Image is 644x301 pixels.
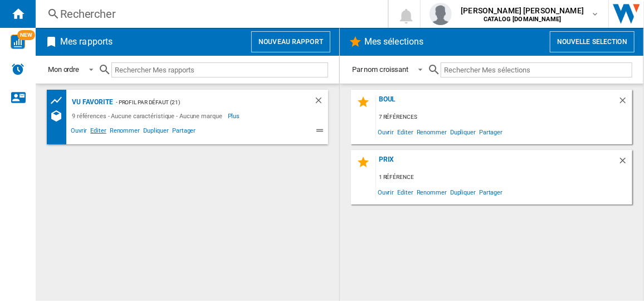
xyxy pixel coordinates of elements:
[58,31,115,52] h2: Mes rapports
[376,156,618,171] div: PRIX
[48,65,79,74] div: Mon ordre
[111,62,328,77] input: Rechercher Mes rapports
[11,62,25,76] img: alerts-logo.svg
[60,6,359,22] div: Rechercher
[618,156,632,171] div: Supprimer
[113,95,291,109] div: - Profil par défaut (21)
[376,171,632,185] div: 1 référence
[89,125,108,139] span: Editer
[618,95,632,110] div: Supprimer
[170,125,197,139] span: Partager
[251,31,330,52] button: Nouveau rapport
[108,125,142,139] span: Renommer
[228,109,242,123] span: Plus
[396,124,414,139] span: Editer
[11,35,25,49] img: wise-card.svg
[17,30,35,40] span: NEW
[415,185,448,200] span: Renommer
[415,124,448,139] span: Renommer
[69,95,113,109] div: vu favorite
[441,62,632,77] input: Rechercher Mes sélections
[376,124,396,139] span: Ouvrir
[477,185,504,200] span: Partager
[50,94,69,108] div: Tableau des prix des produits
[376,110,632,124] div: 7 références
[69,109,228,123] div: 9 références - Aucune caractéristique - Aucune marque
[430,3,452,25] img: profile.jpg
[376,95,618,110] div: boul
[396,185,414,200] span: Editer
[142,125,170,139] span: Dupliquer
[484,16,561,23] b: CATALOG [DOMAIN_NAME]
[50,109,69,123] div: Références
[550,31,635,52] button: Nouvelle selection
[352,65,408,74] div: Par nom croissant
[314,95,328,109] div: Supprimer
[362,31,426,52] h2: Mes sélections
[69,125,89,139] span: Ouvrir
[448,124,477,139] span: Dupliquer
[461,5,584,16] span: [PERSON_NAME] [PERSON_NAME]
[376,185,396,200] span: Ouvrir
[477,124,504,139] span: Partager
[448,185,477,200] span: Dupliquer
